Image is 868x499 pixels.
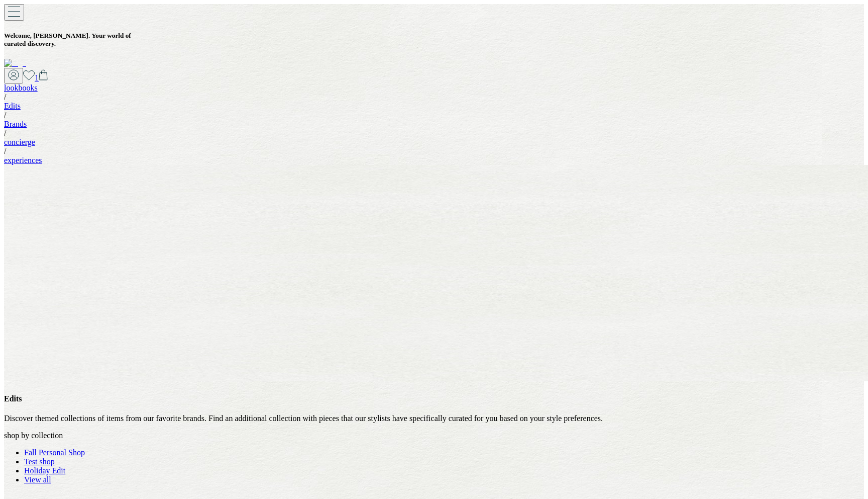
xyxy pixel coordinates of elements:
[4,111,864,120] div: /
[4,138,35,146] a: concierge
[4,147,864,156] div: /
[4,156,42,164] a: experiences
[4,102,21,110] a: Edits
[4,59,26,68] img: logo
[4,414,864,423] p: Discover themed collections of items from our favorite brands. Find an additional collection with...
[24,448,85,457] a: Fall Personal Shop
[24,475,51,484] a: View all
[24,466,65,475] a: Holiday Edit
[4,394,864,403] h4: Edits
[35,73,48,82] a: 1
[24,457,55,466] a: Test shop
[35,73,39,82] span: 1
[4,120,27,128] a: Brands
[4,129,864,138] div: /
[4,32,864,48] h5: Welcome, [PERSON_NAME] . Your world of curated discovery.
[4,84,38,92] a: lookbooks
[4,93,864,102] div: /
[4,431,63,440] span: shop by collection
